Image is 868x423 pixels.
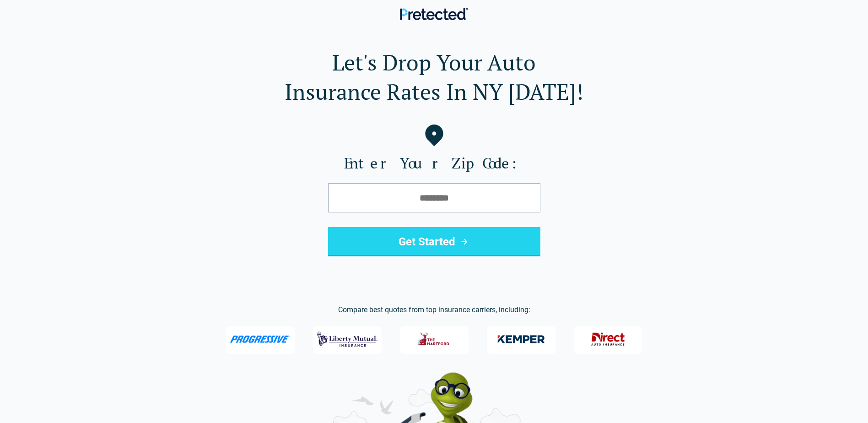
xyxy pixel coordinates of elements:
button: Get Started [328,227,540,256]
img: Kemper [491,327,551,351]
p: Compare best quotes from top insurance carriers, including: [15,304,853,315]
img: Liberty Mutual [317,327,377,351]
label: Enter Your Zip Code: [15,154,853,172]
h1: Let's Drop Your Auto Insurance Rates In NY [DATE]! [15,48,853,106]
img: Progressive [230,336,291,343]
img: Direct General [586,327,631,351]
img: Pretected [400,8,468,20]
img: The Hartford [412,327,457,351]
